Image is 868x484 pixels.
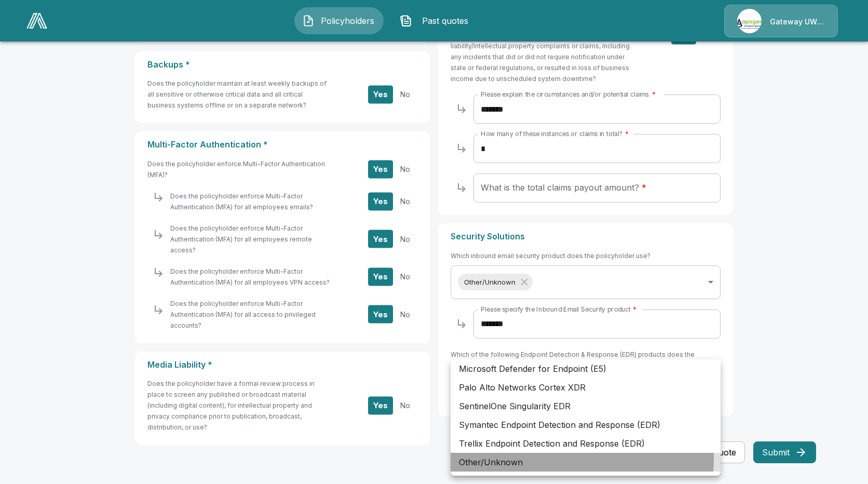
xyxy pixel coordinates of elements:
li: Microsoft Defender for Endpoint (E5) [451,359,721,378]
li: SentinelOne Singularity EDR [451,397,721,415]
li: Other/Unknown [451,453,721,472]
li: Trellix Endpoint Detection and Response (EDR) [451,434,721,453]
li: Palo Alto Networks Cortex XDR [451,378,721,397]
li: Symantec Endpoint Detection and Response (EDR) [451,415,721,434]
